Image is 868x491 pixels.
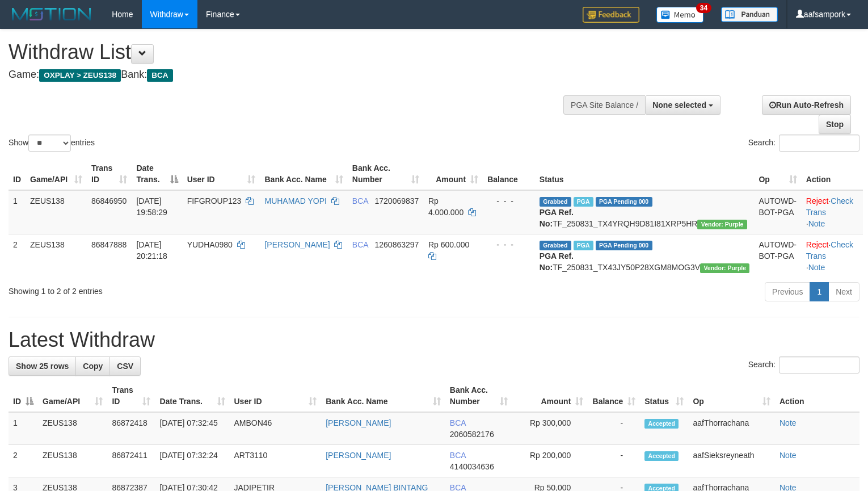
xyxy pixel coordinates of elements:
a: CSV [109,356,141,376]
td: 2 [9,234,26,278]
td: [DATE] 07:32:24 [155,445,229,477]
label: Search: [748,356,859,374]
th: ID [9,158,26,190]
span: CSV [117,362,133,371]
th: Action [802,158,863,190]
span: FIFGROUP123 [187,196,242,205]
h1: Withdraw List [9,41,567,64]
div: - - - [487,195,530,207]
button: None selected [645,95,720,115]
td: 86872411 [107,445,155,477]
span: [DATE] 20:21:18 [136,240,167,261]
label: Show entries [9,135,95,152]
span: Copy 1720069837 to clipboard [374,196,419,205]
th: Game/API: activate to sort column ascending [38,380,107,412]
a: Previous [765,282,810,301]
th: ID: activate to sort column descending [9,380,38,412]
a: [PERSON_NAME] [326,418,391,427]
h4: Game: Bank: [9,69,567,81]
a: Reject [806,196,829,205]
td: 1 [9,190,26,234]
span: None selected [652,100,706,110]
a: Note [808,263,825,272]
a: Reject [806,240,829,249]
span: Vendor URL: https://trx4.1velocity.biz [700,263,749,273]
td: Rp 300,000 [512,412,588,445]
td: · · [802,190,863,234]
input: Search: [779,135,859,152]
td: AUTOWD-BOT-PGA [754,234,801,278]
th: Amount: activate to sort column ascending [512,380,588,412]
a: Show 25 rows [9,356,76,376]
th: Bank Acc. Number: activate to sort column ascending [445,380,512,412]
td: · · [802,234,863,278]
span: Accepted [644,451,679,461]
span: Accepted [644,419,679,429]
h1: Latest Withdraw [9,329,859,351]
span: Rp 600.000 [428,240,469,249]
div: Showing 1 to 2 of 2 entries [9,281,353,297]
span: BCA [450,451,466,460]
th: Status: activate to sort column ascending [640,380,688,412]
td: ART3110 [230,445,322,477]
a: Run Auto-Refresh [762,95,851,115]
a: [PERSON_NAME] [264,240,330,249]
span: Vendor URL: https://trx4.1velocity.biz [697,220,747,229]
td: 2 [9,445,38,477]
td: [DATE] 07:32:45 [155,412,229,445]
span: Marked by aafnoeunsreypich [574,241,593,250]
a: MUHAMAD YOPI [264,196,326,205]
span: Copy 1260863297 to clipboard [374,240,419,249]
span: BCA [352,240,368,249]
th: Game/API: activate to sort column ascending [26,158,87,190]
span: Copy 4140034636 to clipboard [450,462,494,471]
span: PGA Pending [596,241,652,250]
a: Check Trans [806,196,853,217]
td: ZEUS138 [38,412,107,445]
a: Note [779,418,797,427]
td: ZEUS138 [26,190,87,234]
td: TF_250831_TX4YRQH9D81I81XRP5HR [535,190,755,234]
div: - - - [487,239,530,250]
th: Bank Acc. Name: activate to sort column ascending [260,158,347,190]
a: Note [779,451,797,460]
span: BCA [147,69,172,82]
span: [DATE] 19:58:29 [136,196,167,217]
th: User ID: activate to sort column ascending [230,380,322,412]
span: 34 [696,3,711,13]
th: Op: activate to sort column ascending [688,380,775,412]
td: Rp 200,000 [512,445,588,477]
img: Feedback.jpg [583,7,639,23]
span: PGA Pending [596,197,652,207]
td: TF_250831_TX43JY50P28XGM8MOG3V [535,234,755,278]
th: Status [535,158,755,190]
span: Marked by aafnoeunsreypich [574,197,593,207]
div: PGA Site Balance / [563,95,645,115]
span: YUDHA0980 [187,240,233,249]
td: 1 [9,412,38,445]
th: Amount: activate to sort column ascending [424,158,483,190]
span: Copy 2060582176 to clipboard [450,430,494,439]
a: Check Trans [806,240,853,261]
td: ZEUS138 [38,445,107,477]
a: [PERSON_NAME] [326,451,391,460]
th: Trans ID: activate to sort column ascending [87,158,132,190]
span: OXPLAY > ZEUS138 [39,69,121,82]
label: Search: [748,135,859,152]
img: panduan.png [721,7,778,22]
span: Copy [83,362,103,371]
th: Date Trans.: activate to sort column descending [132,158,182,190]
td: ZEUS138 [26,234,87,278]
td: 86872418 [107,412,155,445]
th: Balance [483,158,535,190]
a: Stop [819,115,851,134]
img: Button%20Memo.svg [656,7,704,23]
a: Copy [75,356,110,376]
span: Rp 4.000.000 [428,196,464,217]
th: Action [775,380,859,412]
td: AUTOWD-BOT-PGA [754,190,801,234]
a: Note [808,219,825,228]
b: PGA Ref. No: [540,208,574,228]
td: aafThorrachana [688,412,775,445]
span: BCA [450,418,466,427]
